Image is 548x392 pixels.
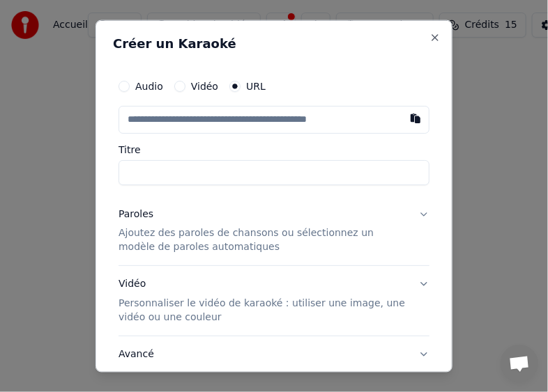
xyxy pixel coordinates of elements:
button: VidéoPersonnaliser le vidéo de karaoké : utiliser une image, une vidéo ou une couleur [119,266,429,336]
h2: Créer un Karaoké [113,37,435,49]
label: Audio [135,81,163,91]
div: Paroles [119,207,153,221]
button: Avancé [119,336,429,373]
label: URL [246,81,266,91]
button: ParolesAjoutez des paroles de chansons ou sélectionnez un modèle de paroles automatiques [119,196,429,265]
p: Ajoutez des paroles de chansons ou sélectionnez un modèle de paroles automatiques [119,226,407,254]
label: Titre [119,144,429,154]
div: Vidéo [119,277,407,324]
label: Vidéo [191,81,218,91]
p: Personnaliser le vidéo de karaoké : utiliser une image, une vidéo ou une couleur [119,297,407,324]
